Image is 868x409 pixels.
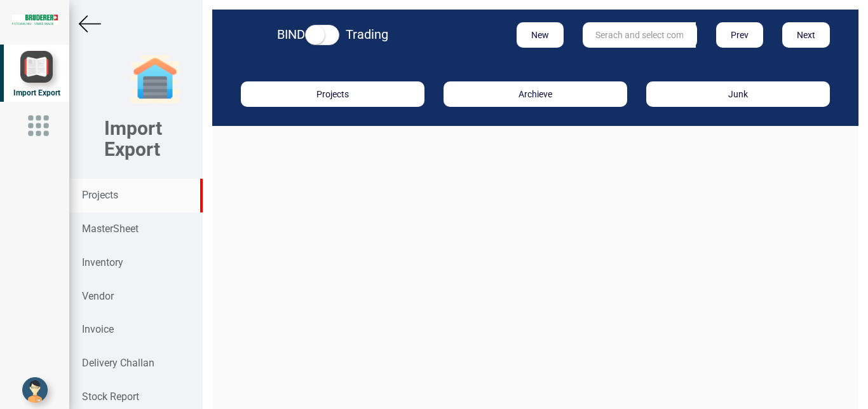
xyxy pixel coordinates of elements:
[82,391,139,403] strong: Stock Report
[82,357,154,369] strong: Delivery Challan
[130,54,180,105] img: garage-closed.png
[13,88,60,97] span: Import Export
[646,81,830,107] button: Junk
[782,22,830,48] button: Next
[583,22,696,48] input: Serach and select comm_nr
[346,27,388,42] strong: Trading
[82,290,114,302] strong: Vendor
[716,22,764,48] button: Prev
[517,22,564,48] button: New
[277,27,305,42] strong: BIND
[241,81,424,107] button: Projects
[82,223,139,235] strong: MasterSheet
[82,323,114,335] strong: Invoice
[104,117,162,160] b: Import Export
[444,81,627,107] button: Archieve
[82,189,118,201] strong: Projects
[82,256,123,268] strong: Inventory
